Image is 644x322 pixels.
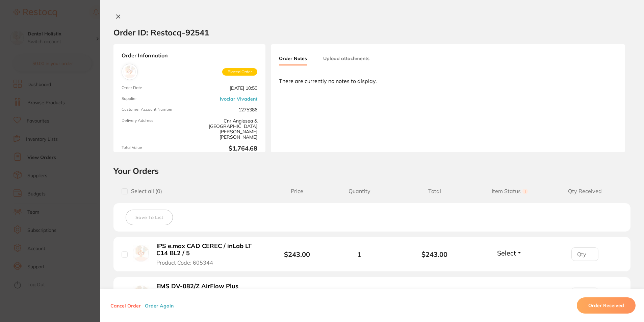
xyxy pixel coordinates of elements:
[272,188,322,194] span: Price
[497,249,516,257] span: Select
[192,85,257,91] span: [DATE] 10:50
[156,243,260,257] b: IPS e.max CAD CEREC / inLab LT C14 BL2 / 5
[571,288,598,301] input: Qty
[122,52,257,58] strong: Order Information
[192,145,257,152] b: $1,764.68
[323,52,369,64] button: Upload attachments
[122,118,187,140] span: Delivery Address
[122,145,187,152] span: Total Value
[220,96,257,102] a: Ivoclar Vivadent
[357,250,361,258] span: 1
[472,188,547,194] span: Item Status
[156,260,213,266] span: Product Code: 605344
[547,188,622,194] span: Qty Received
[133,286,149,302] img: EMS DV-082/Z AirFlow Plus Powder 400g (DV-082) pack of 1
[128,188,162,194] span: Select all ( 0 )
[122,107,187,112] span: Customer Account Number
[577,297,636,314] button: Order Received
[143,302,176,308] button: Order Again
[322,188,397,194] span: Quantity
[154,283,262,306] button: EMS DV-082/Z AirFlow Plus Powder 400g (DV-082) pack of 1 Product Code: 751837
[279,52,307,65] button: Order Notes
[156,283,260,297] b: EMS DV-082/Z AirFlow Plus Powder 400g (DV-082) pack of 1
[495,249,524,257] button: Select
[122,85,187,91] span: Order Date
[126,210,173,225] button: Save To List
[571,247,598,261] input: Qty
[192,107,257,112] span: 1275386
[113,166,630,176] h2: Your Orders
[397,188,472,194] span: Total
[122,96,187,102] span: Supplier
[222,68,257,76] span: Placed Order
[123,65,136,78] img: Ivoclar Vivadent
[108,302,143,308] button: Cancel Order
[133,245,149,262] img: IPS e.max CAD CEREC / inLab LT C14 BL2 / 5
[154,242,262,266] button: IPS e.max CAD CEREC / inLab LT C14 BL2 / 5 Product Code: 605344
[397,250,472,258] b: $243.00
[284,250,310,259] b: $243.00
[192,118,257,140] span: Cnr Anglesea & [GEOGRAPHIC_DATA][PERSON_NAME][PERSON_NAME]
[279,78,617,84] div: There are currently no notes to display.
[113,27,209,37] h2: Order ID: Restocq- 92541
